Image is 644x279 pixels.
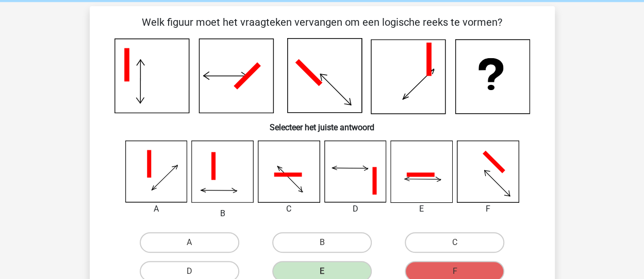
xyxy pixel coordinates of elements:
[184,207,261,220] div: B
[140,232,239,253] label: A
[272,232,372,253] label: B
[106,14,538,30] p: Welk figuur moet het vraagteken vervangen om een logische reeks te vormen?
[383,203,460,215] div: E
[118,203,195,215] div: A
[317,203,394,215] div: D
[405,232,504,253] label: C
[449,203,527,215] div: F
[250,203,328,215] div: C
[106,114,538,132] h6: Selecteer het juiste antwoord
